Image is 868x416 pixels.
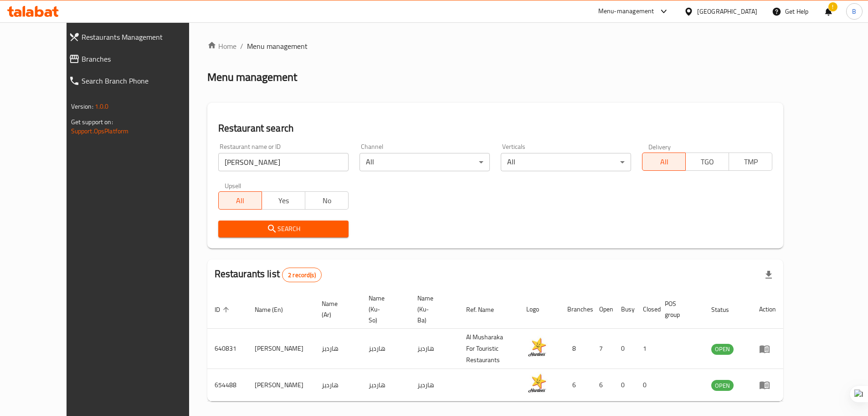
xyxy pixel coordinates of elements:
input: Search for restaurant name or ID.. [218,153,349,171]
span: Name (Ku-So) [369,293,399,326]
table: enhanced table [207,290,784,401]
th: Busy [614,290,636,329]
td: هارديز [314,369,362,401]
div: Menu-management [598,6,654,17]
a: Search Branch Phone [62,70,211,92]
td: 0 [614,329,636,369]
div: All [360,153,490,171]
span: Get support on: [71,116,113,128]
th: Action [752,290,783,329]
td: هاردیز [410,329,459,369]
span: Status [711,304,741,315]
h2: Restaurant search [218,121,773,135]
span: Yes [266,194,302,207]
span: Version: [71,100,93,112]
td: هاردیز [361,329,410,369]
button: Yes [262,191,305,210]
a: Branches [62,48,211,70]
span: Ref. Name [466,304,506,315]
td: 0 [614,369,636,401]
span: ID [215,304,232,315]
th: Branches [560,290,592,329]
span: Restaurants Management [82,32,204,42]
td: 654488 [207,369,247,401]
span: OPEN [711,380,734,391]
span: TGO [689,155,725,169]
button: TGO [685,153,729,171]
h2: Restaurants list [215,267,322,282]
td: هارديز [314,329,362,369]
td: 6 [592,369,614,401]
span: No [309,194,345,207]
span: Search [226,223,341,235]
span: TMP [733,155,769,169]
div: Total records count [282,268,322,282]
div: Export file [758,264,780,286]
span: Branches [82,53,204,64]
button: All [642,153,686,171]
label: Upsell [225,182,241,189]
span: Menu management [247,41,308,52]
td: 8 [560,329,592,369]
span: POS group [665,298,693,320]
td: Al Musharaka For Touristic Restaurants [459,329,519,369]
nav: breadcrumb [207,41,784,52]
a: Support.OpsPlatform [71,125,129,137]
span: 2 record(s) [282,271,321,279]
td: [PERSON_NAME] [247,369,314,401]
img: Hardee's [526,372,549,395]
td: 1 [636,329,657,369]
div: OPEN [711,380,734,391]
td: 6 [560,369,592,401]
a: Restaurants Management [62,26,211,48]
span: Name (Ar) [322,298,351,320]
div: All [501,153,631,171]
span: All [222,194,258,207]
img: Hardee's [526,336,549,358]
h2: Menu management [207,70,297,84]
button: All [218,191,262,210]
button: TMP [729,153,772,171]
td: هاردیز [410,369,459,401]
td: 0 [636,369,657,401]
td: 640831 [207,329,247,369]
li: / [240,41,243,52]
span: OPEN [711,344,734,354]
div: OPEN [711,344,734,355]
td: 7 [592,329,614,369]
div: Menu [759,379,776,390]
th: Logo [519,290,560,329]
a: Home [207,41,236,52]
span: Name (Ku-Ba) [417,293,448,326]
td: هاردیز [361,369,410,401]
button: Search [218,221,349,237]
div: Menu [759,343,776,354]
span: B [852,6,856,16]
div: [GEOGRAPHIC_DATA] [697,6,757,16]
span: Search Branch Phone [82,75,204,86]
th: Open [592,290,614,329]
td: [PERSON_NAME] [247,329,314,369]
span: Name (En) [255,304,295,315]
label: Delivery [648,143,671,150]
span: All [646,155,682,169]
th: Closed [636,290,657,329]
button: No [305,191,349,210]
span: 1.0.0 [95,100,109,112]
